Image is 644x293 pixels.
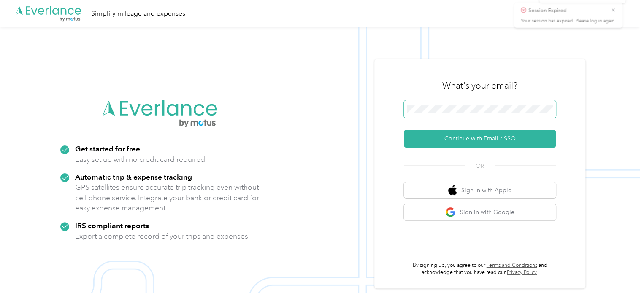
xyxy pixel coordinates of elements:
[508,54,629,62] p: Your session has expired. Please log in again.
[442,80,517,91] h3: What's your email?
[404,262,556,277] p: By signing up, you agree to our and acknowledge that you have read our .
[448,185,457,196] img: apple logo
[487,262,537,269] a: Terms and Conditions
[546,12,617,22] p: Unable to load reports
[75,182,260,213] p: GPS satellites ensure accurate trip tracking even without cell phone service. Integrate your bank...
[404,130,556,148] button: Continue with Email / SSO
[75,144,140,153] strong: Get started for free
[75,231,250,242] p: Export a complete record of your trips and expenses.
[465,161,495,170] span: OR
[91,8,185,19] div: Simplify mileage and expenses
[507,269,537,276] a: Privacy Policy
[75,172,192,181] strong: Automatic trip & expense tracking
[75,221,149,230] strong: IRS compliant reports
[445,207,456,218] img: google logo
[404,182,556,199] button: apple logoSign in with Apple
[517,39,616,50] p: Session Expired
[404,204,556,220] button: google logoSign in with Google
[75,154,205,165] p: Easy set up with no credit card required
[597,246,644,293] iframe: Everlance-gr Chat Button Frame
